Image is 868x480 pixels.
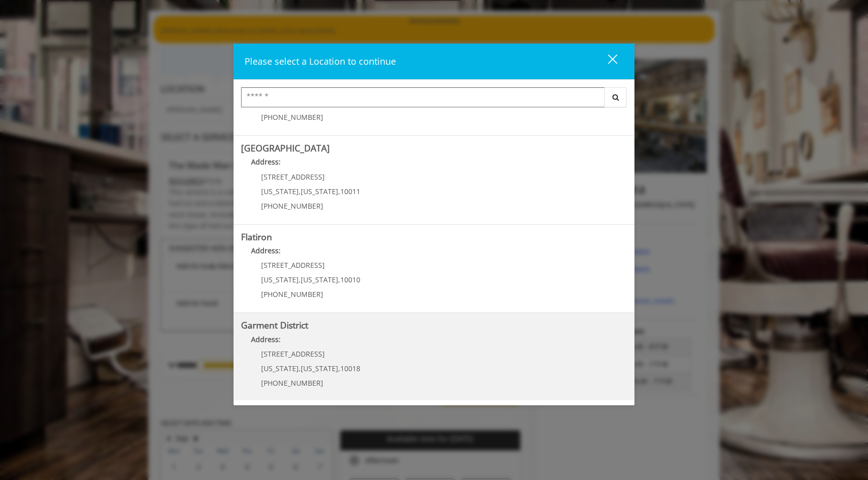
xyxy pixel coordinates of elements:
span: [US_STATE] [301,187,338,196]
span: [US_STATE] [261,275,299,284]
b: Address: [251,246,281,255]
b: Address: [251,157,281,167]
span: , [338,275,340,284]
div: Center Select [241,87,627,112]
span: , [299,364,301,373]
span: [US_STATE] [301,275,338,284]
button: close dialog [589,51,623,72]
span: [STREET_ADDRESS] [261,260,325,270]
span: Please select a Location to continue [245,55,396,67]
div: close dialog [596,54,616,69]
span: [US_STATE] [261,187,299,196]
b: [GEOGRAPHIC_DATA] [241,142,330,154]
span: [STREET_ADDRESS] [261,172,325,182]
span: [STREET_ADDRESS] [261,349,325,359]
span: , [299,275,301,284]
span: 10011 [340,187,360,196]
span: [US_STATE] [301,364,338,373]
span: 10010 [340,275,360,284]
span: , [299,187,301,196]
span: , [338,364,340,373]
span: [PHONE_NUMBER] [261,112,323,122]
i: Search button [610,94,621,101]
span: [PHONE_NUMBER] [261,378,323,388]
span: [PHONE_NUMBER] [261,289,323,299]
b: Address: [251,335,281,344]
span: [US_STATE] [261,364,299,373]
b: Garment District [241,319,308,331]
span: [PHONE_NUMBER] [261,201,323,211]
span: , [338,187,340,196]
span: 10018 [340,364,360,373]
b: Flatiron [241,231,272,243]
input: Search Center [241,87,605,107]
